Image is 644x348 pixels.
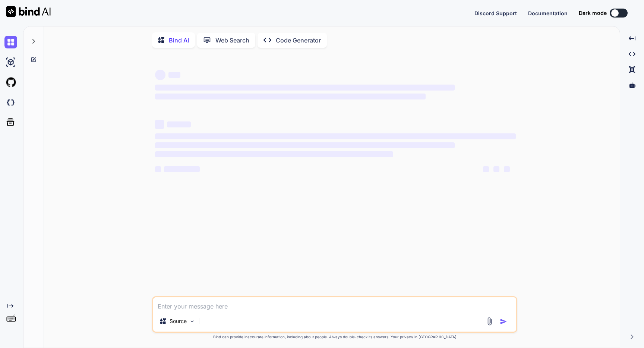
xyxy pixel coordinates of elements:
[155,94,426,99] span: ‌
[493,166,499,172] span: ‌
[4,76,17,89] img: githubLight
[168,72,180,78] span: ‌
[4,96,17,109] img: darkCloudIdeIcon
[167,121,191,127] span: ‌
[485,317,494,326] img: attachment
[504,166,510,172] span: ‌
[169,36,189,45] p: Bind AI
[528,10,568,16] span: Documentation
[215,36,249,45] p: Web Search
[155,70,165,80] span: ‌
[152,334,517,340] p: Bind can provide inaccurate information, including about people. Always double-check its answers....
[155,85,454,91] span: ‌
[4,36,17,48] img: chat
[164,166,200,172] span: ‌
[155,133,516,139] span: ‌
[189,318,195,325] img: Pick Models
[170,317,187,325] p: Source
[474,9,517,17] button: Discord Support
[474,10,517,16] span: Discord Support
[155,120,164,129] span: ‌
[155,151,393,157] span: ‌
[6,6,51,17] img: Bind AI
[276,36,321,45] p: Code Generator
[483,166,489,172] span: ‌
[4,56,17,69] img: ai-studio
[528,9,568,17] button: Documentation
[155,166,161,172] span: ‌
[579,9,607,17] span: Dark mode
[500,318,507,325] img: icon
[155,142,454,148] span: ‌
